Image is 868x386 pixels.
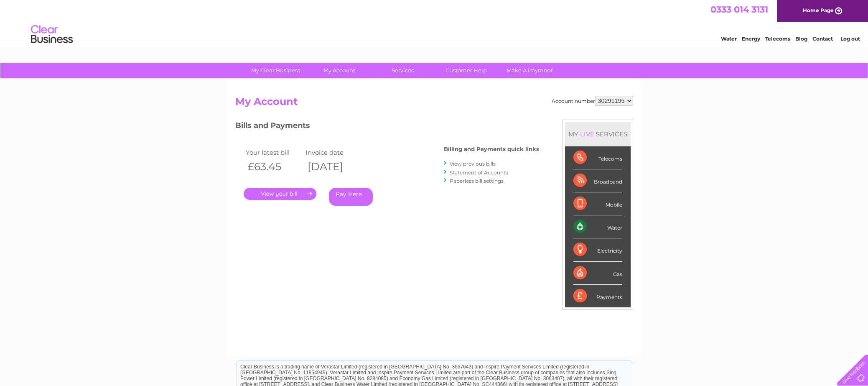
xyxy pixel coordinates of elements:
a: Customer Help [432,63,501,78]
div: Account number [552,96,633,106]
a: Energy [742,36,760,42]
div: Payments [573,285,622,307]
a: Contact [812,36,833,42]
a: . [244,188,316,200]
div: MY SERVICES [565,122,631,146]
a: 0333 014 3131 [710,4,768,15]
a: Telecoms [765,36,790,42]
div: Clear Business is a trading name of Verastar Limited (registered in [GEOGRAPHIC_DATA] No. 3667643... [237,5,632,41]
a: My Clear Business [241,63,310,78]
a: View previous bills [450,161,496,167]
td: Your latest bill [244,147,304,158]
a: Log out [840,36,860,42]
a: Paperless bill settings [450,178,504,184]
div: Water [573,215,622,238]
div: LIVE [578,130,596,138]
th: [DATE] [303,158,364,175]
div: Electricity [573,238,622,261]
h2: My Account [235,96,633,112]
a: Services [368,63,437,78]
a: Blog [795,36,807,42]
div: Broadband [573,169,622,192]
a: Water [721,36,737,42]
img: logo.png [31,22,73,47]
div: Mobile [573,192,622,215]
a: Pay Here [329,188,373,206]
h3: Bills and Payments [235,120,539,134]
a: My Account [305,63,374,78]
td: Invoice date [303,147,364,158]
h4: Billing and Payments quick links [444,146,539,152]
div: Gas [573,262,622,285]
th: £63.45 [244,158,304,175]
a: Statement of Accounts [450,169,508,176]
div: Telecoms [573,146,622,169]
a: Make A Payment [495,63,564,78]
